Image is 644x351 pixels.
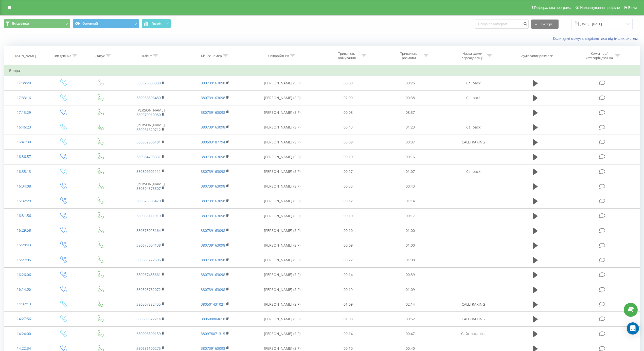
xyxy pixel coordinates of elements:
[247,326,317,341] td: [PERSON_NAME] (SIP)
[201,125,225,130] a: 380739163098
[379,150,441,164] td: 00:16
[379,120,441,135] td: 01:23
[317,164,379,179] td: 00:27
[136,346,161,351] a: 380686100275
[441,120,506,135] td: Callback
[441,135,506,150] td: CALLTRAKING
[553,36,640,41] a: Коли дані можуть відрізнятися вiд інших систем
[379,135,441,150] td: 00:37
[136,198,161,203] a: 380678306470
[317,312,379,326] td: 01:08
[201,346,225,351] a: 380739163098
[379,326,441,341] td: 00:47
[201,272,225,277] a: 380739163098
[201,198,225,203] a: 380739163098
[441,326,506,341] td: Сайт органіка
[201,287,225,292] a: 380739163098
[441,76,506,90] td: Callback
[459,51,486,60] div: Назва схеми переадресації
[247,194,317,208] td: [PERSON_NAME] (SIP)
[201,317,225,321] a: 380500804618
[9,122,39,132] div: 16:46:23
[333,51,360,60] div: Тривалість очікування
[9,211,39,221] div: 16:31:56
[317,150,379,164] td: 00:10
[627,322,639,335] div: Open Intercom Messenger
[317,326,379,341] td: 00:14
[142,19,171,28] button: Графік
[136,127,161,132] a: 380961620712
[142,54,152,58] div: Клієнт
[136,272,161,277] a: 380967485661
[247,150,317,164] td: [PERSON_NAME] (SIP)
[317,120,379,135] td: 00:43
[136,331,161,336] a: 380996500159
[9,226,39,235] div: 16:29:58
[531,20,559,29] button: Експорт
[317,179,379,194] td: 00:35
[201,243,225,248] a: 380739163098
[247,267,317,282] td: [PERSON_NAME] (SIP)
[53,54,71,58] div: Тип дзвінка
[136,169,161,174] a: 380509901111
[9,285,39,294] div: 16:14:05
[136,317,161,321] a: 380680527214
[118,179,183,194] td: [PERSON_NAME]
[4,66,640,76] td: Вчора
[379,238,441,253] td: 01:00
[379,297,441,312] td: 02:14
[9,167,39,177] div: 16:35:13
[379,312,441,326] td: 00:52
[9,137,39,147] div: 16:41:30
[247,120,317,135] td: [PERSON_NAME] (SIP)
[9,329,39,339] div: 14:24:00
[247,297,317,312] td: [PERSON_NAME] (SIP)
[441,90,506,105] td: Callback
[379,76,441,90] td: 00:25
[95,54,105,58] div: Статус
[584,51,614,60] div: Коментар/категорія дзвінка
[201,95,225,100] a: 380739163098
[201,228,225,233] a: 380739163098
[247,282,317,297] td: [PERSON_NAME] (SIP)
[379,209,441,223] td: 00:17
[247,179,317,194] td: [PERSON_NAME] (SIP)
[247,76,317,90] td: [PERSON_NAME] (SIP)
[247,238,317,253] td: [PERSON_NAME] (SIP)
[317,135,379,150] td: 00:09
[10,54,36,58] div: [PERSON_NAME]
[136,186,161,191] a: 380504873507
[9,196,39,206] div: 16:32:29
[379,90,441,105] td: 00:38
[201,81,225,85] a: 380739163098
[379,179,441,194] td: 00:43
[317,282,379,297] td: 00:19
[9,240,39,250] div: 16:28:43
[395,51,422,60] div: Тривалість розмови
[247,105,317,120] td: [PERSON_NAME] (SIP)
[136,140,161,144] a: 380632906191
[201,140,225,144] a: 380503187794
[136,257,161,262] a: 380683222506
[201,184,225,189] a: 380739163098
[136,228,161,233] a: 380675025164
[317,238,379,253] td: 00:09
[118,120,183,135] td: [PERSON_NAME]
[521,54,553,58] div: Аудіозапис розмови
[379,194,441,208] td: 01:14
[201,331,225,336] a: 380978071315
[9,108,39,118] div: 17:13:29
[9,181,39,191] div: 16:34:08
[317,267,379,282] td: 00:14
[201,257,225,262] a: 380739163098
[317,253,379,267] td: 00:22
[379,282,441,297] td: 01:09
[136,154,161,159] a: 380984793331
[136,287,161,292] a: 380503782072
[317,223,379,238] td: 00:10
[201,110,225,115] a: 380739163098
[441,297,506,312] td: CALLTRAKING
[379,164,441,179] td: 01:07
[136,243,161,248] a: 380675004138
[9,78,39,88] div: 17:38:20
